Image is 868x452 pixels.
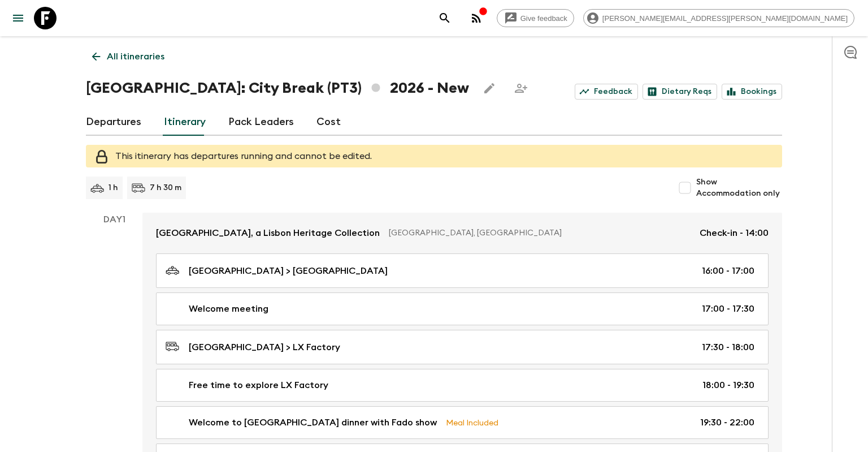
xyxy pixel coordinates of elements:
[156,369,769,402] a: Free time to explore LX Factory18:00 - 19:30
[702,341,754,354] p: 17:30 - 18:00
[510,77,532,100] span: Share this itinerary
[150,182,181,193] p: 7 h 30 m
[86,213,142,226] p: Day 1
[156,226,380,240] p: [GEOGRAPHIC_DATA], a Lisbon Heritage Collection
[86,109,141,136] a: Departures
[189,302,268,316] p: Welcome meeting
[316,109,341,136] a: Cost
[107,50,164,63] p: All itineraries
[497,9,574,27] a: Give feedback
[696,177,782,199] span: Show Accommodation only
[700,416,754,429] p: 19:30 - 22:00
[700,226,769,240] p: Check-in - 14:00
[575,84,638,100] a: Feedback
[115,152,372,161] span: This itinerary has departures running and cannot be edited.
[189,341,340,354] p: [GEOGRAPHIC_DATA] > LX Factory
[478,77,501,100] button: Edit this itinerary
[702,378,754,392] p: 18:00 - 19:30
[514,14,574,23] span: Give feedback
[446,416,498,429] p: Meal Included
[7,7,29,29] button: menu
[389,227,691,239] p: [GEOGRAPHIC_DATA], [GEOGRAPHIC_DATA]
[108,182,118,193] p: 1 h
[228,109,294,136] a: Pack Leaders
[433,7,456,29] button: search adventures
[702,264,754,278] p: 16:00 - 17:00
[156,330,769,364] a: [GEOGRAPHIC_DATA] > LX Factory17:30 - 18:00
[156,292,769,325] a: Welcome meeting17:00 - 17:30
[702,302,754,316] p: 17:00 - 17:30
[86,45,171,68] a: All itineraries
[164,109,206,136] a: Itinerary
[86,77,469,100] h1: [GEOGRAPHIC_DATA]: City Break (PT3) 2026 - New
[189,416,437,429] p: Welcome to [GEOGRAPHIC_DATA] dinner with Fado show
[596,14,854,23] span: [PERSON_NAME][EMAIL_ADDRESS][PERSON_NAME][DOMAIN_NAME]
[142,213,782,253] a: [GEOGRAPHIC_DATA], a Lisbon Heritage Collection[GEOGRAPHIC_DATA], [GEOGRAPHIC_DATA]Check-in - 14:00
[189,264,388,278] p: [GEOGRAPHIC_DATA] > [GEOGRAPHIC_DATA]
[156,406,769,439] a: Welcome to [GEOGRAPHIC_DATA] dinner with Fado showMeal Included19:30 - 22:00
[643,84,717,100] a: Dietary Reqs
[722,84,782,100] a: Bookings
[156,253,769,288] a: [GEOGRAPHIC_DATA] > [GEOGRAPHIC_DATA]16:00 - 17:00
[583,9,854,27] div: [PERSON_NAME][EMAIL_ADDRESS][PERSON_NAME][DOMAIN_NAME]
[189,378,328,392] p: Free time to explore LX Factory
